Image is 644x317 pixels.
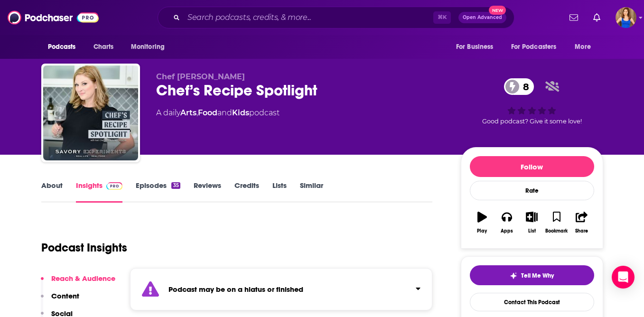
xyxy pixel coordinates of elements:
[232,108,249,117] a: Kids
[482,118,582,125] span: Good podcast? Give it some love!
[511,40,557,54] span: For Podcasters
[184,10,433,25] input: Search podcasts, credits, & more...
[136,181,180,203] a: Episodes35
[566,9,582,26] a: Show notifications dropdown
[545,228,568,234] div: Bookmark
[470,205,495,240] button: Play
[106,182,123,190] img: Podchaser Pro
[234,181,259,203] a: Credits
[41,274,115,291] button: Reach & Audience
[41,291,79,309] button: Content
[519,205,544,240] button: List
[575,228,588,234] div: Share
[477,228,487,234] div: Play
[589,9,604,26] a: Show notifications dropdown
[521,272,554,280] span: Tell Me Why
[156,107,280,119] div: A daily podcast
[616,7,636,28] img: User Profile
[569,205,594,240] button: Share
[196,108,198,117] span: ,
[456,40,494,54] span: For Business
[217,108,232,117] span: and
[568,38,603,56] button: open menu
[8,9,99,27] img: Podchaser - Follow, Share and Rate Podcasts
[544,205,569,240] button: Bookmark
[470,293,594,311] a: Contact This Podcast
[300,181,323,203] a: Similar
[449,38,505,56] button: open menu
[495,205,519,240] button: Apps
[433,11,451,24] span: ⌘ K
[470,156,594,177] button: Follow
[501,228,513,234] div: Apps
[616,7,636,28] button: Show profile menu
[156,72,245,81] span: Chef [PERSON_NAME]
[513,78,534,95] span: 8
[198,108,217,117] a: Food
[458,12,506,23] button: Open AdvancedNew
[504,78,534,95] a: 8
[463,15,502,20] span: Open Advanced
[470,265,594,285] button: tell me why sparkleTell Me Why
[171,182,180,189] div: 35
[76,181,123,203] a: InsightsPodchaser Pro
[41,181,63,203] a: About
[131,40,165,54] span: Monitoring
[87,38,120,56] a: Charts
[41,241,127,255] h1: Podcast Insights
[461,72,603,131] div: 8Good podcast? Give it some love!
[575,40,591,54] span: More
[180,108,196,117] a: Arts
[43,65,138,160] img: Chef’s Recipe Spotlight
[612,266,635,289] div: Open Intercom Messenger
[158,7,514,28] div: Search podcasts, credits, & more...
[51,291,79,300] p: Content
[51,274,115,283] p: Reach & Audience
[130,268,433,310] section: Click to expand status details
[93,40,114,54] span: Charts
[616,7,636,28] span: Logged in as jhobbsSkyhorse
[124,38,177,56] button: open menu
[194,181,221,203] a: Reviews
[41,38,88,56] button: open menu
[168,285,303,294] strong: Podcast may be on a hiatus or finished
[510,272,517,280] img: tell me why sparkle
[48,40,76,54] span: Podcasts
[470,181,594,200] div: Rate
[528,228,536,234] div: List
[489,6,506,15] span: New
[272,181,287,203] a: Lists
[505,38,570,56] button: open menu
